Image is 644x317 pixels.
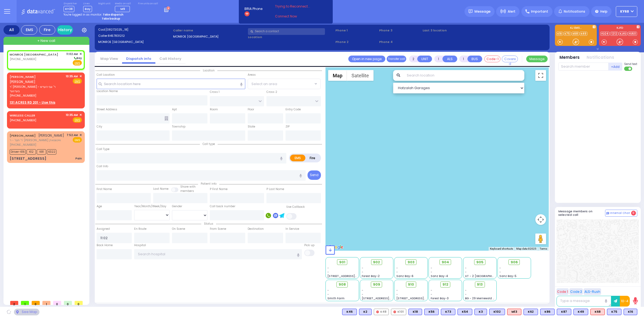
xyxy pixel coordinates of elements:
[616,6,637,17] button: ky68
[10,138,64,143] span: ר' חנני' - ר' [PERSON_NAME] וויינשטאק
[391,309,406,315] div: K101
[339,260,345,265] span: 901
[572,32,579,36] a: K68
[286,205,305,209] label: Use Callback
[465,288,467,292] span: -
[47,149,56,155] span: K322
[210,204,235,209] label: Call back number
[607,309,621,315] div: K75
[66,74,78,78] span: 10:35 AM
[97,89,118,93] label: Location Name
[210,90,219,94] label: Cross 1
[10,85,64,93] span: ר' [PERSON_NAME] - ר' צבי הערש בערגער
[524,309,538,315] div: BLS
[64,6,74,12] span: KY38
[27,149,36,155] span: K12
[97,125,102,129] label: City
[610,211,630,215] span: Internal Chat
[335,28,377,33] span: Phone 1
[248,227,264,231] label: Destination
[423,28,484,33] label: Last 3 location
[609,63,623,71] button: +Add
[42,301,50,305] span: 1
[379,40,421,44] span: Phone 4
[508,9,515,14] span: Alert
[557,288,569,295] button: Code 1
[134,243,146,247] label: Hospital
[573,309,588,315] div: BLS
[79,74,82,79] span: ✕
[180,189,194,193] span: members
[266,90,277,94] label: Cross 2
[200,142,218,146] span: Call type
[624,62,637,66] span: Send text
[489,309,505,315] div: K102
[10,133,36,138] a: [PERSON_NAME]
[540,309,555,315] div: K86
[75,118,80,122] u: EMS
[57,25,73,35] a: History
[248,35,334,39] label: Location
[97,147,109,151] label: Call Type
[134,227,147,231] label: En Route
[540,309,555,315] div: BLS
[67,133,78,137] span: 7:52 AM
[442,56,457,62] button: ALS
[376,311,379,313] img: red-radio-icon.svg
[362,274,380,278] span: Forest Bay-2
[396,292,398,296] span: -
[286,125,290,129] label: ZIP
[103,13,123,17] strong: Take dispatch
[10,100,55,105] u: 131 ACRES RD 201 - Use this
[14,309,39,315] div: See map
[569,288,583,295] button: Code 2
[180,185,196,189] small: Share with
[424,309,439,315] div: K56
[584,288,601,295] button: ALS-Rush
[362,270,363,274] span: -
[83,2,92,5] label: Lines
[489,309,505,315] div: BLS
[610,32,618,36] a: 1212
[442,260,449,265] span: 904
[115,2,132,5] label: Medic on call
[10,301,18,305] span: 2
[600,32,610,36] a: FD24
[37,149,46,155] span: K81
[38,133,64,138] span: [PERSON_NAME]
[631,211,636,216] span: 0
[624,309,637,315] div: K16
[373,282,380,287] span: 909
[122,56,155,61] a: Dispatch info
[308,170,321,180] button: Send
[248,28,325,35] input: Search a contact
[327,244,345,251] a: Open this area in Google Maps (opens a new window)
[327,270,329,274] span: -
[624,66,633,71] label: Turn off text
[465,270,467,274] span: -
[431,266,432,270] span: -
[474,309,487,315] div: K3
[558,210,605,217] h5: Message members on selected call
[474,9,491,14] span: Message
[98,40,171,44] label: MONROE [GEOGRAPHIC_DATA]
[555,27,597,30] label: KJ EMS...
[327,274,378,278] span: [STREET_ADDRESS][PERSON_NAME]
[134,204,170,209] div: Year/Month/Week/Day
[210,187,228,191] label: P First Name
[535,214,546,225] button: Map camera controls
[619,32,627,36] a: KJFD
[10,143,36,147] span: [PHONE_NUMBER]
[173,34,246,39] label: MONROE [GEOGRAPHIC_DATA]
[73,56,82,60] span: Bay
[10,75,36,79] a: [PERSON_NAME]
[53,301,61,305] span: 0
[10,118,36,122] span: [PHONE_NUMBER]
[98,34,171,38] label: Caller:
[620,296,630,307] button: 10-4
[286,227,299,231] label: In Service
[102,17,120,21] strong: Take backup
[620,9,629,14] span: ky68
[342,309,357,315] div: BLS
[97,73,115,77] label: Call Location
